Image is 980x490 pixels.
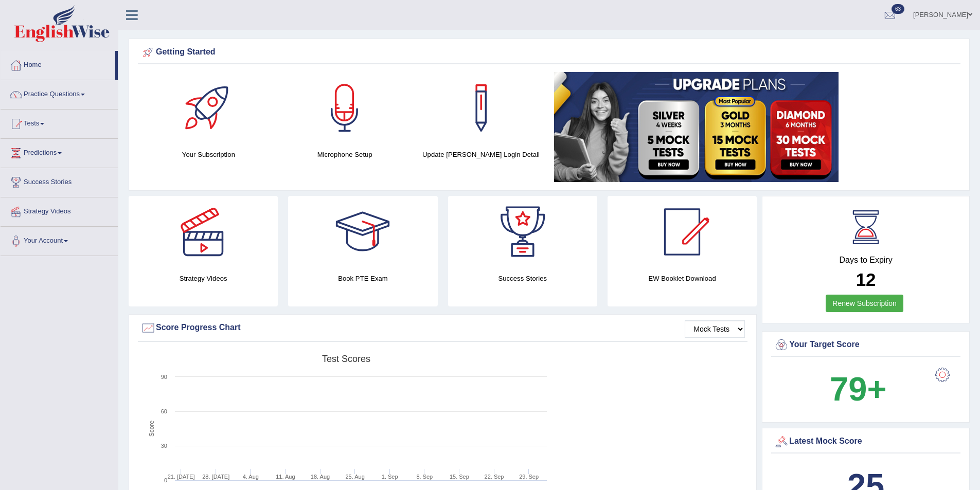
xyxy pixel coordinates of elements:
[485,474,504,480] tspan: 22. Sep
[774,434,958,449] div: Latest Mock Score
[1,139,118,165] a: Predictions
[164,477,167,483] text: 0
[416,474,433,480] tspan: 8. Sep
[448,273,597,284] h4: Success Stories
[554,72,839,182] img: small5.jpg
[243,474,259,480] tspan: 4. Aug
[161,443,167,449] text: 30
[774,337,958,353] div: Your Target Score
[148,420,155,437] tspan: Score
[1,110,118,135] a: Tests
[519,474,539,480] tspan: 29. Sep
[774,256,958,265] h4: Days to Expiry
[129,273,278,284] h4: Strategy Videos
[345,474,364,480] tspan: 25. Aug
[1,227,118,252] a: Your Account
[892,4,904,14] span: 63
[282,149,408,160] h4: Microphone Setup
[826,295,903,312] a: Renew Subscription
[146,149,272,160] h4: Your Subscription
[202,474,229,480] tspan: 28. [DATE]
[608,273,757,284] h4: EW Booklet Download
[168,474,195,480] tspan: 21. [DATE]
[830,370,886,408] b: 79+
[140,45,958,60] div: Getting Started
[856,269,876,289] b: 12
[418,149,544,160] h4: Update [PERSON_NAME] Login Detail
[322,354,370,364] tspan: Test scores
[450,474,469,480] tspan: 15. Sep
[161,408,167,414] text: 60
[1,168,118,194] a: Success Stories
[276,474,295,480] tspan: 11. Aug
[1,197,118,223] a: Strategy Videos
[140,320,745,336] div: Score Progress Chart
[311,474,330,480] tspan: 18. Aug
[1,51,115,77] a: Home
[288,273,437,284] h4: Book PTE Exam
[1,80,118,106] a: Practice Questions
[382,474,398,480] tspan: 1. Sep
[161,374,167,380] text: 90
